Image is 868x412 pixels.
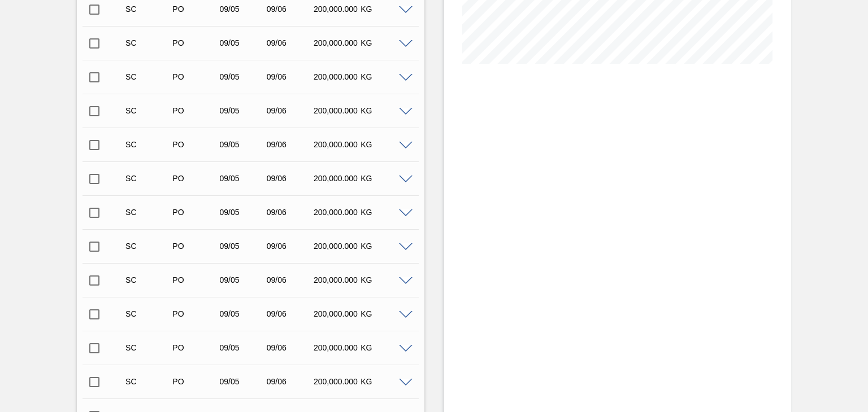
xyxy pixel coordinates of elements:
[123,72,174,81] div: Suggestion Created
[123,309,174,318] div: Suggestion Created
[358,72,409,81] div: KG
[311,72,362,81] div: 200,000.000
[170,38,221,47] div: Purchase order
[311,106,362,115] div: 200,000.000
[123,208,174,217] div: Suggestion Created
[358,242,409,251] div: KG
[264,5,315,14] div: 09/06/2025
[264,106,315,115] div: 09/06/2025
[311,140,362,149] div: 200,000.000
[358,309,409,318] div: KG
[264,242,315,251] div: 09/06/2025
[170,72,221,81] div: Purchase order
[358,377,409,386] div: KG
[170,140,221,149] div: Purchase order
[311,174,362,183] div: 200,000.000
[217,275,268,284] div: 09/05/2025
[311,343,362,352] div: 200,000.000
[170,208,221,217] div: Purchase order
[123,5,174,14] div: Suggestion Created
[217,208,268,217] div: 09/05/2025
[170,275,221,284] div: Purchase order
[264,377,315,386] div: 09/06/2025
[170,377,221,386] div: Purchase order
[217,309,268,318] div: 09/05/2025
[217,343,268,352] div: 09/05/2025
[311,38,362,47] div: 200,000.000
[123,106,174,115] div: Suggestion Created
[217,242,268,251] div: 09/05/2025
[358,5,409,14] div: KG
[311,275,362,284] div: 200,000.000
[264,72,315,81] div: 09/06/2025
[358,140,409,149] div: KG
[358,38,409,47] div: KG
[123,275,174,284] div: Suggestion Created
[358,208,409,217] div: KG
[264,275,315,284] div: 09/06/2025
[311,377,362,386] div: 200,000.000
[123,242,174,251] div: Suggestion Created
[170,174,221,183] div: Purchase order
[217,174,268,183] div: 09/05/2025
[170,309,221,318] div: Purchase order
[264,38,315,47] div: 09/06/2025
[264,174,315,183] div: 09/06/2025
[123,140,174,149] div: Suggestion Created
[311,5,362,14] div: 200,000.000
[311,309,362,318] div: 200,000.000
[264,140,315,149] div: 09/06/2025
[358,174,409,183] div: KG
[170,343,221,352] div: Purchase order
[217,72,268,81] div: 09/05/2025
[358,343,409,352] div: KG
[217,38,268,47] div: 09/05/2025
[264,343,315,352] div: 09/06/2025
[217,106,268,115] div: 09/05/2025
[170,242,221,251] div: Purchase order
[264,208,315,217] div: 09/06/2025
[358,106,409,115] div: KG
[123,38,174,47] div: Suggestion Created
[123,377,174,386] div: Suggestion Created
[311,208,362,217] div: 200,000.000
[217,140,268,149] div: 09/05/2025
[123,343,174,352] div: Suggestion Created
[217,5,268,14] div: 09/05/2025
[217,377,268,386] div: 09/05/2025
[170,106,221,115] div: Purchase order
[170,5,221,14] div: Purchase order
[264,309,315,318] div: 09/06/2025
[358,275,409,284] div: KG
[123,174,174,183] div: Suggestion Created
[311,242,362,251] div: 200,000.000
